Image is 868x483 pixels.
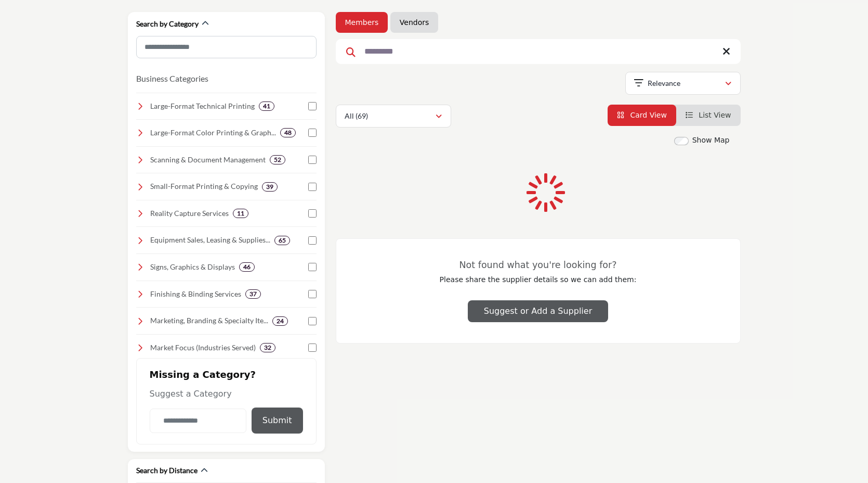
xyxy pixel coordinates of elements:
h2: Search by Distance [136,465,198,476]
b: 65 [279,237,286,244]
div: 39 Results For Small-Format Printing & Copying [262,182,278,192]
div: 11 Results For Reality Capture Services [233,209,248,218]
h4: Marketing, Branding & Specialty Items: Design and creative services, marketing support, and speci... [150,315,268,326]
b: 48 [284,129,292,136]
div: 41 Results For Large-Format Technical Printing [259,101,274,111]
h4: Reality Capture Services: Laser scanning, BIM modeling, photogrammetry, 3D scanning, and other ad... [150,208,229,219]
li: List View [676,105,741,126]
div: 52 Results For Scanning & Document Management [270,155,285,164]
div: 24 Results For Marketing, Branding & Specialty Items [272,316,288,326]
b: 37 [249,290,257,298]
h4: Small-Format Printing & Copying: Professional printing for black and white and color document pri... [150,181,258,192]
a: Vendors [400,17,429,28]
span: Card View [630,111,666,119]
input: Category Name [150,409,246,433]
button: All (69) [336,105,451,128]
input: Select Scanning & Document Management checkbox [308,156,317,164]
div: 32 Results For Market Focus (Industries Served) [260,343,275,352]
span: Please share the supplier details so we can add them: [440,275,637,284]
b: 32 [264,344,271,351]
div: 65 Results For Equipment Sales, Leasing & Supplies [274,236,290,245]
a: View Card [617,111,667,119]
h2: Missing a Category? [150,369,303,388]
h3: Not found what you're looking for? [357,260,719,271]
b: 52 [274,156,281,163]
input: Search Keyword [336,39,741,64]
span: List View [699,111,731,119]
a: View List [686,111,731,119]
h4: Large-Format Technical Printing: High-quality printing for blueprints, construction and architect... [150,101,255,111]
span: Suggest a Category [150,389,232,399]
input: Select Signs, Graphics & Displays checkbox [308,263,317,271]
input: Select Large-Format Color Printing & Graphics checkbox [308,129,317,137]
input: Select Finishing & Binding Services checkbox [308,290,317,298]
a: Members [345,17,379,28]
li: Card View [608,105,676,126]
p: All (69) [345,111,368,121]
b: 46 [243,263,251,271]
div: 46 Results For Signs, Graphics & Displays [239,262,255,272]
button: Submit [252,408,303,434]
h2: Search by Category [136,19,199,29]
h4: Scanning & Document Management: Digital conversion, archiving, indexing, secure storage, and stre... [150,155,266,165]
h4: Market Focus (Industries Served): Tailored solutions for industries like architecture, constructi... [150,342,256,353]
b: 24 [277,317,284,325]
b: 39 [266,183,273,190]
div: 48 Results For Large-Format Color Printing & Graphics [280,128,296,137]
button: Business Categories [136,72,208,85]
h4: Large-Format Color Printing & Graphics: Banners, posters, vehicle wraps, and presentation graphics. [150,128,276,138]
b: 11 [237,210,244,217]
p: Relevance [648,78,680,88]
span: Suggest or Add a Supplier [484,306,592,316]
label: Show Map [692,135,730,146]
h4: Equipment Sales, Leasing & Supplies: Equipment sales, leasing, service, and resale of plotters, s... [150,235,270,245]
input: Select Small-Format Printing & Copying checkbox [308,183,317,191]
input: Select Equipment Sales, Leasing & Supplies checkbox [308,236,317,245]
input: Select Reality Capture Services checkbox [308,209,317,218]
h4: Finishing & Binding Services: Laminating, binding, folding, trimming, and other finishing touches... [150,289,241,299]
div: 37 Results For Finishing & Binding Services [245,289,261,299]
h4: Signs, Graphics & Displays: Exterior/interior building signs, trade show booths, event displays, ... [150,262,235,272]
input: Search Category [136,36,317,58]
input: Select Marketing, Branding & Specialty Items checkbox [308,317,317,325]
button: Relevance [625,72,741,95]
b: 41 [263,103,270,110]
button: Suggest or Add a Supplier [468,300,608,322]
input: Select Market Focus (Industries Served) checkbox [308,344,317,352]
input: Select Large-Format Technical Printing checkbox [308,102,317,110]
